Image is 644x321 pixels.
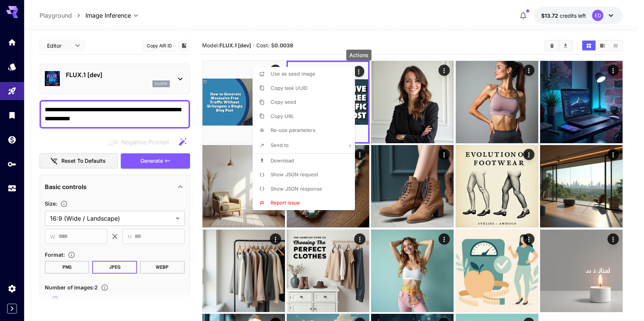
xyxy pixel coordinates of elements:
[271,113,294,119] span: Copy URL
[271,71,315,77] span: Use as seed image
[271,99,296,105] span: Copy seed
[271,171,318,177] span: Show JSON request
[271,127,315,133] span: Re-use parameters
[271,142,289,148] span: Send to
[271,186,322,192] span: Show JSON response
[271,157,294,164] span: Download
[346,50,371,61] div: Actions
[271,200,300,206] span: Report issue
[271,85,308,91] span: Copy task UUID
